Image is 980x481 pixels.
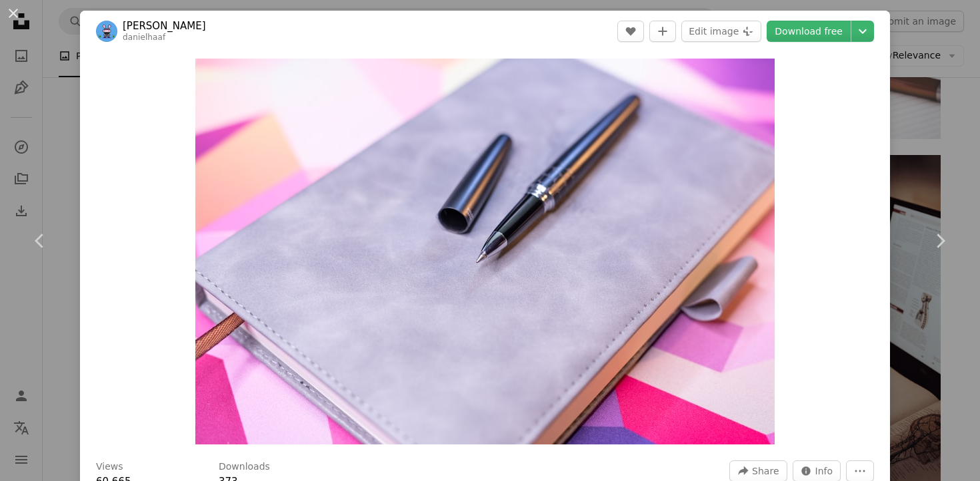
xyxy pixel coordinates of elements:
[815,461,833,481] span: Info
[617,21,644,42] button: Like
[752,461,779,481] span: Share
[767,21,851,42] a: Download free
[96,460,123,474] h3: Views
[123,19,206,33] a: [PERSON_NAME]
[195,59,775,444] button: Zoom in on this image
[851,21,874,42] button: Choose download size
[195,59,775,444] img: a notebook with a pen on top of it
[96,21,117,42] img: Go to Daniel Haaf's profile
[681,21,761,42] button: Edit image
[123,33,165,42] a: danielhaaf
[219,460,270,474] h3: Downloads
[900,177,980,305] a: Next
[649,21,676,42] button: Add to Collection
